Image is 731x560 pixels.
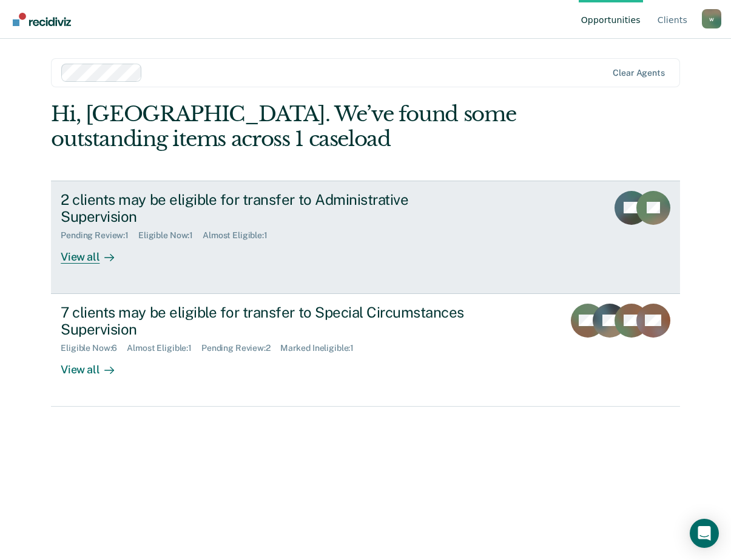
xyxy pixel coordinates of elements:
[51,294,680,407] a: 7 clients may be eligible for transfer to Special Circumstances SupervisionEligible Now:6Almost E...
[61,353,129,377] div: View all
[127,343,201,353] div: Almost Eligible : 1
[51,102,554,152] div: Hi, [GEOGRAPHIC_DATA]. We’ve found some outstanding items across 1 caseload
[61,343,127,353] div: Eligible Now : 6
[138,230,203,241] div: Eligible Now : 1
[13,13,71,26] img: Recidiviz
[61,191,487,226] div: 2 clients may be eligible for transfer to Administrative Supervision
[201,343,280,353] div: Pending Review : 2
[51,181,680,294] a: 2 clients may be eligible for transfer to Administrative SupervisionPending Review:1Eligible Now:...
[203,230,277,241] div: Almost Eligible : 1
[702,9,721,28] button: Profile dropdown button
[613,68,664,78] div: Clear agents
[61,304,487,339] div: 7 clients may be eligible for transfer to Special Circumstances Supervision
[61,230,138,241] div: Pending Review : 1
[61,241,129,264] div: View all
[702,9,721,28] div: w
[690,519,719,548] div: Open Intercom Messenger
[280,343,363,353] div: Marked Ineligible : 1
